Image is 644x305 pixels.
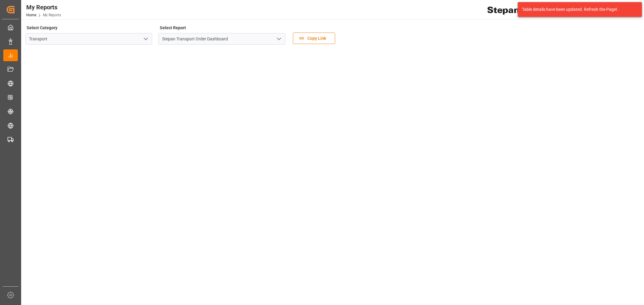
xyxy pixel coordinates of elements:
label: Select Report [159,24,187,32]
button: open menu [274,34,283,44]
div: My Reports [26,3,61,12]
div: Table details have been updated. Refresh the Page!. [522,6,633,13]
span: Copy Link [304,35,329,42]
img: Stepan_Company_logo.svg.png_1713531530.png [487,5,531,15]
button: open menu [141,34,150,44]
label: Select Category [25,24,58,32]
a: Home [26,13,36,17]
input: Type to search/select [159,33,285,45]
input: Type to search/select [25,33,152,45]
button: Copy Link [293,33,335,44]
